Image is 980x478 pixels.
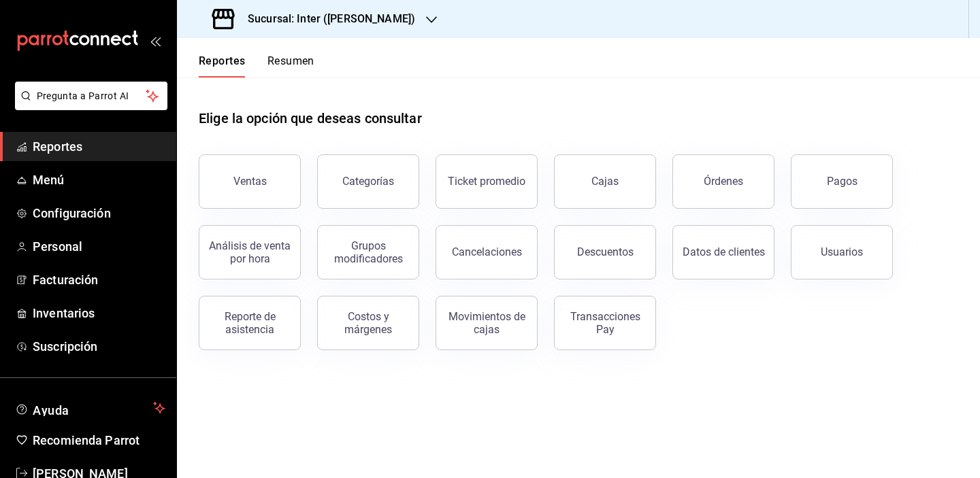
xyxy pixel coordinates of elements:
[436,225,538,279] button: Cancelaciones
[591,175,619,188] div: Cajas
[199,54,246,78] button: Reportes
[821,245,863,258] div: Usuarios
[791,154,893,209] button: Pagos
[237,11,415,27] h3: Sucursal: Inter ([PERSON_NAME])
[317,225,419,279] button: Grupos modificadores
[33,171,165,189] span: Menú
[554,296,656,350] button: Transacciones Pay
[554,154,656,209] button: Cajas
[33,337,165,356] span: Suscripción
[791,225,893,279] button: Usuarios
[33,237,165,256] span: Personal
[33,400,148,416] span: Ayuda
[199,108,422,129] h1: Elige la opción que deseas consultar
[317,296,419,350] button: Costos y márgenes
[563,310,647,336] div: Transacciones Pay
[33,271,165,289] span: Facturación
[436,154,538,209] button: Ticket promedio
[704,175,743,188] div: Órdenes
[452,245,522,258] div: Cancelaciones
[199,296,301,350] button: Reporte de asistencia
[577,245,634,258] div: Descuentos
[33,304,165,322] span: Inventarios
[827,175,857,188] div: Pagos
[436,296,538,350] button: Movimientos de cajas
[37,89,146,103] span: Pregunta a Parrot AI
[672,225,774,279] button: Datos de clientes
[15,82,167,110] button: Pregunta a Parrot AI
[33,431,165,449] span: Recomienda Parrot
[683,245,765,258] div: Datos de clientes
[326,310,410,336] div: Costos y márgenes
[448,175,525,188] div: Ticket promedio
[672,154,774,209] button: Órdenes
[317,154,419,209] button: Categorías
[199,54,314,78] div: navigation tabs
[233,175,267,188] div: Ventas
[10,99,167,113] a: Pregunta a Parrot AI
[444,310,529,336] div: Movimientos de cajas
[208,239,292,265] div: Análisis de venta por hora
[208,310,292,336] div: Reporte de asistencia
[342,175,394,188] div: Categorías
[326,239,410,265] div: Grupos modificadores
[33,137,165,156] span: Reportes
[554,225,656,279] button: Descuentos
[150,35,161,46] button: open_drawer_menu
[267,54,314,78] button: Resumen
[33,204,165,222] span: Configuración
[199,225,301,279] button: Análisis de venta por hora
[199,154,301,209] button: Ventas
